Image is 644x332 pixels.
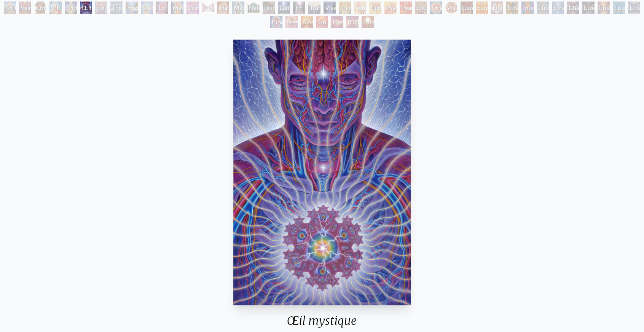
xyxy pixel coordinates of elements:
[310,4,350,11] font: Transfiguration
[386,4,440,75] font: Psychomicrographie d'une pointe de plume de [PERSON_NAME] fractale
[234,4,262,20] font: Main bénissante
[287,313,357,328] font: Œil mystique
[173,4,193,38] font: Marche sur le feu
[333,18,347,44] font: Filet de l'Être
[287,18,319,35] font: Steeplehead 2
[340,4,370,57] font: Transport séraphique amarré au Troisième Œil
[302,18,325,35] font: Âme suprême
[279,4,298,38] font: L'âme trouve son chemin
[325,4,345,20] font: Visage original
[447,4,466,29] font: Vision Crystal Tondo
[249,4,268,29] font: Nature de l'esprit
[477,4,499,11] font: Sunyata
[462,4,483,48] font: Gardien de la vision infinie
[401,4,418,20] font: Peau d'ange
[233,40,411,305] img: Mystic-Eye-2018-Alex-Grey-watermarked.jpg
[142,4,160,11] font: Mudra
[614,4,628,20] font: Être maya
[272,18,292,35] font: Clocher 1
[599,4,624,29] font: Être d'écriture secrète
[416,4,437,20] font: Lotus spectral
[66,4,114,11] font: [PERSON_NAME]
[348,18,415,44] font: [DEMOGRAPHIC_DATA][PERSON_NAME]-même
[569,4,585,38] font: Chant de l'Être Vajra
[538,4,553,20] font: Être joyau
[432,4,449,29] font: Cristal de vision
[264,4,299,11] font: Bienveillance
[81,4,106,20] font: Œil mystique
[5,4,53,11] font: [PERSON_NAME]
[355,4,375,20] font: Yeux fractals
[21,4,34,20] font: Vajra Guru
[127,4,147,57] font: Yogi et la sphère de Möbius
[508,4,524,29] font: Être du Bardo
[188,4,207,38] font: L'esprit anime la chair
[36,4,61,20] font: Christ cosmique
[584,4,598,20] font: Être Vajra
[112,4,140,11] font: Théologue
[51,4,99,11] font: [PERSON_NAME]
[203,4,220,38] font: Des mains qui voient
[363,18,384,35] font: Lumière blanche
[218,4,235,29] font: Mains en prière
[523,4,547,11] font: Interêtre
[318,18,326,26] font: Un
[371,4,393,20] font: Cils Ophanic
[553,4,575,29] font: Être de diamant
[493,4,518,20] font: Elfe cosmique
